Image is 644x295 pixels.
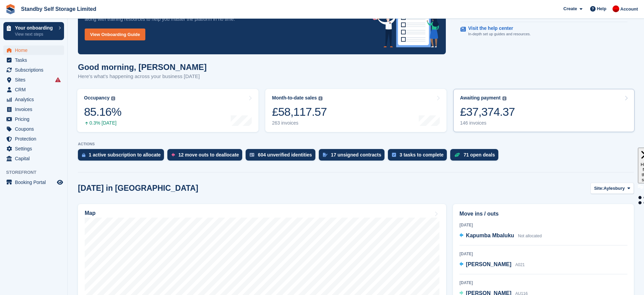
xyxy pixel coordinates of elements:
h2: Move ins / outs [459,210,627,218]
div: Occupancy [84,95,109,101]
span: Home [15,45,56,55]
span: Create [563,5,577,12]
a: 71 open deals [450,149,502,164]
p: View next steps [15,31,55,37]
div: Month-to-date sales [272,95,317,101]
div: 17 unsigned contracts [331,152,381,158]
a: 1 active subscription to allocate [78,149,167,164]
div: £58,117.57 [272,105,327,119]
img: icon-info-grey-7440780725fd019a000dd9b08b2336e03edf1995a4989e88bcd33f0948082b44.svg [318,96,323,100]
a: menu [3,75,64,85]
i: Smart entry sync failures have occurred [55,77,61,82]
a: menu [3,95,64,104]
img: icon-info-grey-7440780725fd019a000dd9b08b2336e03edf1995a4989e88bcd33f0948082b44.svg [111,96,115,100]
span: A021 [515,262,525,267]
a: 17 unsigned contracts [319,149,388,164]
a: menu [3,178,64,187]
span: Aylesbury [604,185,625,192]
p: Visit the help center [468,25,525,31]
span: Help [597,5,606,12]
span: Settings [15,144,56,153]
img: active_subscription_to_allocate_icon-d502201f5373d7db506a760aba3b589e785aa758c864c3986d89f69b8ff3... [82,153,85,157]
a: menu [3,144,64,153]
a: Preview store [56,178,64,186]
div: 146 invoices [460,120,515,126]
h1: Good morning, [PERSON_NAME] [78,62,207,72]
button: Site: Aylesbury [590,183,634,194]
div: [DATE] [459,280,627,286]
span: Pricing [15,114,56,124]
a: View Onboarding Guide [85,29,145,40]
span: Capital [15,154,56,163]
div: 12 move outs to deallocate [178,152,239,158]
span: Sites [15,75,56,85]
a: Your onboarding View next steps [3,22,64,40]
span: Analytics [15,95,56,104]
a: 12 move outs to deallocate [167,149,246,164]
img: Aaron Winter [612,5,619,12]
span: Protection [15,134,56,144]
span: [PERSON_NAME] [466,261,511,267]
a: menu [3,55,64,65]
div: 604 unverified identities [258,152,312,158]
h2: Map [85,210,96,216]
a: Occupancy 85.16% 0.3% [DATE] [77,89,258,132]
span: Coupons [15,124,56,134]
span: CRM [15,85,56,94]
a: menu [3,124,64,134]
span: Tasks [15,55,56,65]
div: 71 open deals [463,152,495,158]
div: [DATE] [459,251,627,257]
p: Here's what's happening across your business [DATE] [78,73,207,80]
img: contract_signature_icon-13c848040528278c33f63329250d36e43548de30e8caae1d1a13099fd9432cc5.svg [323,153,328,157]
img: stora-icon-8386f47178a22dfd0bd8f6a31ec36ba5ce8667c1dd55bd0f319d3a0aa187defe.svg [5,4,16,14]
span: Subscriptions [15,65,56,75]
div: 0.3% [DATE] [84,120,121,126]
a: 3 tasks to complete [388,149,450,164]
img: move_outs_to_deallocate_icon-f764333ba52eb49d3ac5e1228854f67142a1ed5810a6f6cc68b1a99e826820c5.svg [171,153,175,157]
h2: [DATE] in [GEOGRAPHIC_DATA] [78,184,198,193]
a: menu [3,45,64,55]
span: Booking Portal [15,178,56,187]
a: Visit the help center In-depth set up guides and resources. [460,22,627,40]
a: menu [3,134,64,144]
a: [PERSON_NAME] A021 [459,260,525,269]
span: Not allocated [518,234,542,238]
span: Invoices [15,105,56,114]
div: Awaiting payment [460,95,501,101]
a: Standby Self Storage Limited [18,3,99,15]
a: 604 unverified identities [246,149,319,164]
img: deal-1b604bf984904fb50ccaf53a9ad4b4a5d6e5aea283cecdc64d6e3604feb123c2.svg [454,152,460,157]
p: Your onboarding [15,25,55,30]
a: Kapumba Mbaluku Not allocated [459,232,542,240]
img: task-75834270c22a3079a89374b754ae025e5fb1db73e45f91037f5363f120a921f8.svg [392,153,396,157]
a: menu [3,105,64,114]
a: menu [3,114,64,124]
span: Account [620,6,638,13]
a: Awaiting payment £37,374.37 146 invoices [453,89,635,132]
div: [DATE] [459,222,627,228]
span: Kapumba Mbaluku [466,233,514,238]
div: 3 tasks to complete [399,152,443,158]
a: menu [3,154,64,163]
p: ACTIONS [78,142,634,146]
p: In-depth set up guides and resources. [468,31,531,37]
div: 1 active subscription to allocate [89,152,161,158]
div: 263 invoices [272,120,327,126]
a: menu [3,85,64,94]
div: 85.16% [84,105,121,119]
a: Month-to-date sales £58,117.57 263 invoices [265,89,446,132]
span: Storefront [6,169,67,176]
img: icon-info-grey-7440780725fd019a000dd9b08b2336e03edf1995a4989e88bcd33f0948082b44.svg [502,96,506,100]
div: £37,374.37 [460,105,515,119]
a: menu [3,65,64,75]
img: verify_identity-adf6edd0f0f0b5bbfe63781bf79b02c33cf7c696d77639b501bdc392416b5a36.svg [250,153,254,157]
span: Site: [594,185,604,192]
